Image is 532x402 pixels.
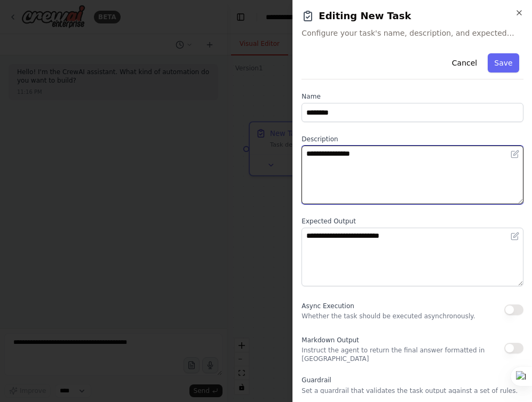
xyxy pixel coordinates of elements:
[301,9,523,23] h2: Editing New Task
[301,376,523,384] label: Guardrail
[301,336,359,344] span: Markdown Output
[301,28,523,38] span: Configure your task's name, description, and expected output.
[301,312,475,320] p: Whether the task should be executed asynchronously.
[446,53,483,73] button: Cancel
[509,148,521,160] button: Open in editor
[488,53,519,73] button: Save
[509,230,521,243] button: Open in editor
[301,135,523,143] label: Description
[301,217,523,226] label: Expected Output
[301,92,523,101] label: Name
[301,346,504,363] p: Instruct the agent to return the final answer formatted in [GEOGRAPHIC_DATA]
[301,387,523,395] p: Set a guardrail that validates the task output against a set of rules.
[301,302,354,310] span: Async Execution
